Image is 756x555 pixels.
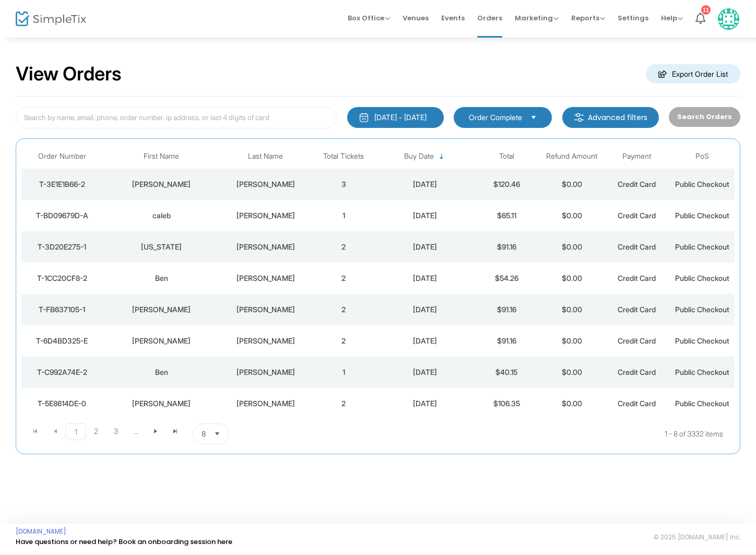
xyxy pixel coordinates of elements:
span: Credit Card [618,305,656,314]
span: Public Checkout [675,305,729,314]
div: Keith [105,179,218,190]
div: Polach [222,273,309,284]
span: Credit Card [618,180,656,188]
div: T-6D4BD325-E [24,336,100,346]
span: Credit Card [618,399,656,408]
div: Mueller [222,398,309,409]
span: Page 2 [86,423,106,439]
div: T-C992A74E-2 [24,367,100,377]
m-button: Export Order List [646,64,740,84]
td: $120.46 [474,169,539,200]
a: [DOMAIN_NAME] [16,527,66,536]
span: Box Office [348,13,390,23]
span: Last Name [248,152,283,161]
td: $0.00 [539,388,605,419]
td: 1 [311,200,376,231]
td: $0.00 [539,169,605,200]
div: Georgia [105,242,218,252]
div: 9/17/2025 [379,179,471,190]
div: Michael Peterson [222,304,309,315]
span: Credit Card [618,336,656,345]
span: Go to the next page [146,423,166,439]
span: Go to the last page [171,427,180,435]
div: caleb [105,210,218,221]
span: Credit Card [618,211,656,220]
span: Go to the last page [166,423,185,439]
div: 9/17/2025 [379,210,471,221]
div: 9/16/2025 [379,367,471,377]
div: Mary [105,398,218,409]
td: 2 [311,388,376,419]
td: $0.00 [539,357,605,388]
div: Siglin [222,367,309,377]
span: Public Checkout [675,399,729,408]
td: 2 [311,294,376,325]
span: Orders [477,5,502,31]
span: Reports [571,13,605,23]
div: 11 [701,5,711,15]
input: Search by name, email, phone, order number, ip address, or last 4 digits of card [16,107,337,128]
div: Zutz [222,242,309,252]
th: Total Tickets [311,144,376,169]
td: $106.35 [474,388,539,419]
span: PoS [695,152,709,161]
span: Public Checkout [675,274,729,282]
td: 2 [311,263,376,294]
span: Public Checkout [675,368,729,376]
div: T-1CC20CF8-2 [24,273,100,284]
span: Credit Card [618,242,656,251]
img: filter [574,112,584,123]
div: Hovis [222,179,309,190]
td: $54.26 [474,263,539,294]
span: Page 1 [65,423,86,440]
th: Refund Amount [539,144,605,169]
span: Page 4 [126,423,146,439]
td: $65.11 [474,200,539,231]
span: Public Checkout [675,242,729,251]
h2: View Orders [16,63,122,86]
span: Credit Card [618,368,656,376]
div: Halloran [222,336,309,346]
td: 3 [311,169,376,200]
div: Megan [105,336,218,346]
td: $0.00 [539,231,605,263]
m-button: Advanced filters [562,107,659,128]
span: © 2025 [DOMAIN_NAME] Inc. [654,533,740,541]
td: $0.00 [539,325,605,357]
button: Select [210,424,225,444]
span: Go to the next page [151,427,160,435]
span: Order Complete [469,112,522,123]
div: T-3E1E1B66-2 [24,179,100,190]
div: 9/16/2025 [379,273,471,284]
div: T-5E8614DE-0 [24,398,100,409]
span: Sortable [438,152,446,161]
td: $0.00 [539,294,605,325]
span: Credit Card [618,274,656,282]
td: $40.15 [474,357,539,388]
button: Select [526,112,541,123]
div: [DATE] - [DATE] [374,112,427,123]
span: 8 [202,429,206,439]
div: T-BD09679D-A [24,210,100,221]
div: Ben [105,273,218,284]
span: Events [441,5,465,31]
div: Ben [105,367,218,377]
span: Buy Date [404,152,434,161]
div: 9/16/2025 [379,304,471,315]
td: 2 [311,231,376,263]
span: Marketing [515,13,559,23]
div: T-3D20E275-1 [24,242,100,252]
span: Venues [403,5,429,31]
div: 9/16/2025 [379,242,471,252]
span: Settings [618,5,648,31]
span: Public Checkout [675,336,729,345]
td: $91.16 [474,325,539,357]
td: $0.00 [539,200,605,231]
span: Order Number [38,152,86,161]
td: $91.16 [474,294,539,325]
span: Public Checkout [675,211,729,220]
div: Data table [21,144,735,419]
div: Joshua [105,304,218,315]
span: Public Checkout [675,180,729,188]
span: First Name [144,152,179,161]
